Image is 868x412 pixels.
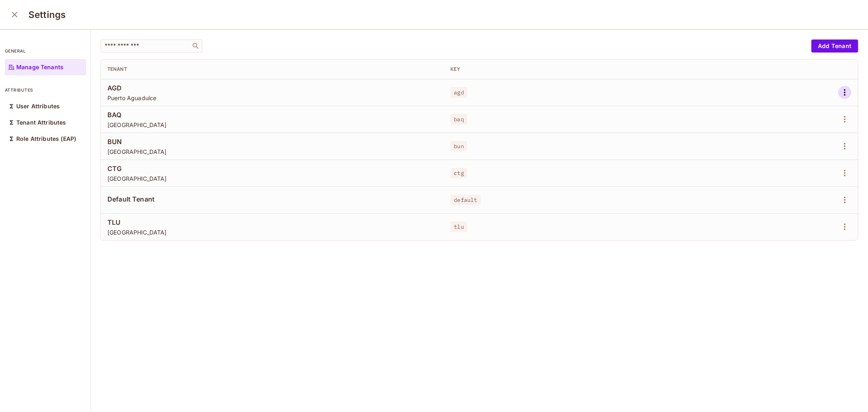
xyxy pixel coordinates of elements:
[107,137,437,146] span: BUN
[450,195,480,205] span: default
[107,164,437,173] span: CTG
[107,148,437,156] span: [GEOGRAPHIC_DATA]
[16,136,76,142] p: Role Attributes (EAP)
[107,195,437,204] span: Default Tenant
[16,64,63,70] p: Manage Tenants
[450,221,467,232] span: tlu
[5,87,86,93] p: attributes
[107,83,437,92] span: AGD
[28,9,66,20] h3: Settings
[450,114,467,125] span: baq
[107,66,437,72] div: Tenant
[107,94,437,102] span: Puerto Aguadulce
[450,87,467,98] span: agd
[450,141,467,151] span: bun
[107,175,437,182] span: [GEOGRAPHIC_DATA]
[107,110,437,119] span: BAQ
[16,103,60,110] p: User Attributes
[107,228,437,236] span: [GEOGRAPHIC_DATA]
[16,119,66,126] p: Tenant Attributes
[450,168,467,178] span: ctg
[450,66,728,72] div: Key
[107,218,437,227] span: TLU
[811,39,858,53] button: Add Tenant
[107,121,437,129] span: [GEOGRAPHIC_DATA]
[7,7,23,23] button: close
[5,48,86,54] p: general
